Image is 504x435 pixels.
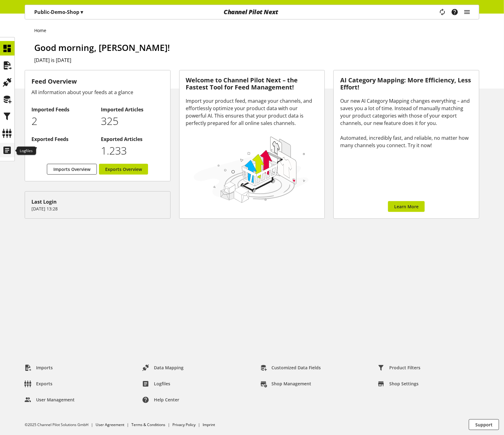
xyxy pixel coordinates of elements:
[31,143,94,159] p: 7
[105,166,142,172] span: Exports Overview
[186,97,318,127] div: Import your product feed, manage your channels, and effortlessly optimize your product data with ...
[469,419,499,430] button: Support
[31,106,94,113] h2: Imported Feeds
[34,42,170,53] span: Good morning, [PERSON_NAME]!
[34,8,83,16] p: Public-Demo-Shop
[31,113,94,129] p: 2
[172,422,196,427] a: Privacy Policy
[31,198,164,205] div: Last Login
[388,201,425,212] a: Learn More
[373,378,423,389] a: Shop Settings
[154,364,184,371] span: Data Mapping
[138,378,175,389] a: Logfiles
[203,422,215,427] a: Imprint
[20,362,58,373] a: Imports
[138,362,188,373] a: Data Mapping
[17,147,36,155] div: Logfiles
[81,9,83,15] span: ▾
[373,362,425,373] a: Product Filters
[25,422,96,428] li: ©2025 Channel Pilot Solutions GmbH
[34,56,479,64] h2: [DATE] is [DATE]
[20,394,80,405] a: User Management
[101,106,164,113] h2: Imported Articles
[36,396,75,403] span: User Management
[99,164,148,175] a: Exports Overview
[272,380,312,387] span: Shop Management
[96,422,124,427] a: User Agreement
[192,135,311,204] img: 78e1b9dcff1e8392d83655fcfc870417.svg
[475,421,493,428] span: Support
[138,394,184,405] a: Help center
[131,422,165,427] a: Terms & Conditions
[31,89,164,96] div: All information about your feeds at a glance
[154,380,170,387] span: Logfiles
[20,378,57,389] a: Exports
[340,97,473,149] div: Our new AI Category Mapping changes everything – and saves you a lot of time. Instead of manually...
[36,364,53,371] span: Imports
[272,364,321,371] span: Customized Data Fields
[53,166,90,172] span: Imports Overview
[31,135,94,143] h2: Exported Feeds
[186,77,318,91] h3: Welcome to Channel Pilot Next – the Fastest Tool for Feed Management!
[101,113,164,129] p: 325
[101,143,164,159] p: 1233
[31,205,164,212] p: [DATE] 13:28
[255,378,316,389] a: Shop Management
[47,164,97,175] a: Imports Overview
[101,135,164,143] h2: Exported Articles
[154,396,179,403] span: Help center
[25,5,479,19] nav: main navigation
[340,77,473,91] h3: AI Category Mapping: More Efficiency, Less Effort!
[255,362,326,373] a: Customized Data Fields
[31,77,164,86] h3: Feed Overview
[394,203,419,210] span: Learn More
[389,380,419,387] span: Shop Settings
[389,364,420,371] span: Product Filters
[36,380,52,387] span: Exports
